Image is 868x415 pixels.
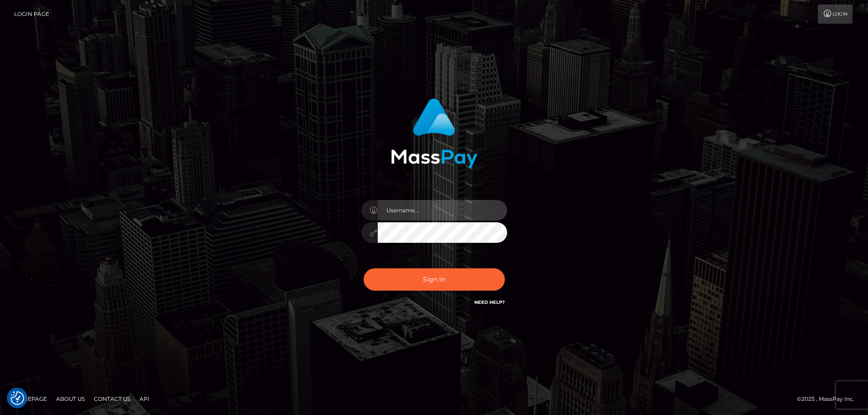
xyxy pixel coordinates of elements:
[90,392,134,406] a: Contact Us
[52,392,88,406] a: About Us
[136,392,153,406] a: API
[378,200,507,220] input: Username...
[10,391,24,405] button: Consent Preferences
[364,268,505,291] button: Sign in
[10,391,24,405] img: Revisit consent button
[391,98,478,168] img: MassPay Login
[14,5,49,24] a: Login Page
[797,394,861,404] div: © 2025 , MassPay Inc.
[474,299,505,305] a: Need Help?
[10,392,51,406] a: Homepage
[818,5,853,24] a: Login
